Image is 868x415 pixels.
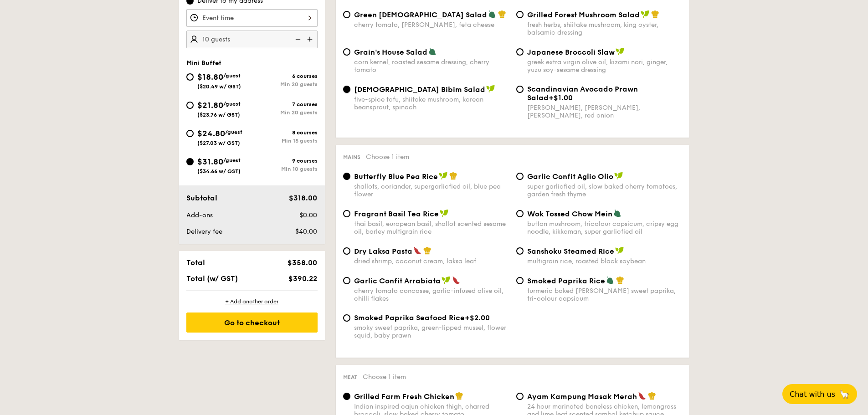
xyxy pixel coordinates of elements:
span: ($34.66 w/ GST) [197,168,241,174]
div: cherry tomato concasse, garlic-infused olive oil, chilli flakes [354,287,509,302]
div: multigrain rice, roasted black soybean [527,257,682,265]
span: ($27.03 w/ GST) [197,140,240,146]
span: /guest [223,157,241,164]
div: 6 courses [252,73,318,79]
span: ($20.49 w/ GST) [197,83,241,90]
div: Min 10 guests [252,166,318,172]
span: ($23.76 w/ GST) [197,112,240,118]
span: Ayam Kampung Masak Merah [527,392,637,401]
span: Green [DEMOGRAPHIC_DATA] Salad [354,10,487,19]
span: $40.00 [295,228,317,236]
span: Choose 1 item [363,373,406,381]
div: 8 courses [252,129,318,136]
img: icon-vegan.f8ff3823.svg [616,47,625,56]
input: Green [DEMOGRAPHIC_DATA] Saladcherry tomato, [PERSON_NAME], feta cheese [343,11,350,18]
input: Grain's House Saladcorn kernel, roasted sesame dressing, cherry tomato [343,48,350,56]
img: icon-spicy.37a8142b.svg [413,246,421,255]
span: +$1.00 [549,93,573,102]
input: $18.80/guest($20.49 w/ GST)6 coursesMin 20 guests [186,73,194,81]
span: $0.00 [299,211,317,219]
input: Sanshoku Steamed Ricemultigrain rice, roasted black soybean [516,247,524,255]
span: Wok Tossed Chow Mein [527,210,612,218]
div: super garlicfied oil, slow baked cherry tomatoes, garden fresh thyme [527,183,682,198]
span: $21.80 [197,100,223,110]
input: $21.80/guest($23.76 w/ GST)7 coursesMin 20 guests [186,102,194,109]
span: Japanese Broccoli Slaw [527,48,615,56]
div: Min 15 guests [252,138,318,144]
span: /guest [225,129,242,135]
input: Smoked Paprika Seafood Rice+$2.00smoky sweet paprika, green-lipped mussel, flower squid, baby prawn [343,314,350,322]
img: icon-chef-hat.a58ddaea.svg [449,172,457,180]
span: Grain's House Salad [354,48,427,56]
div: Go to checkout [186,313,318,333]
input: Fragrant Basil Tea Ricethai basil, european basil, shallot scented sesame oil, barley multigrain ... [343,210,350,217]
span: Total [186,258,205,267]
span: Scandinavian Avocado Prawn Salad [527,85,638,102]
div: Min 20 guests [252,109,318,116]
input: Garlic Confit Aglio Oliosuper garlicfied oil, slow baked cherry tomatoes, garden fresh thyme [516,173,524,180]
span: Subtotal [186,194,217,202]
input: Grilled Farm Fresh ChickenIndian inspired cajun chicken thigh, charred broccoli, slow baked cherr... [343,393,350,400]
input: Dry Laksa Pastadried shrimp, coconut cream, laksa leaf [343,247,350,255]
span: 🦙 [839,389,850,400]
div: + Add another order [186,298,318,305]
span: $18.80 [197,72,223,82]
input: $31.80/guest($34.66 w/ GST)9 coursesMin 10 guests [186,158,194,165]
img: icon-vegan.f8ff3823.svg [442,276,451,284]
span: $390.22 [288,274,317,283]
span: $31.80 [197,157,223,167]
span: $358.00 [288,258,317,267]
div: 9 courses [252,158,318,164]
input: [DEMOGRAPHIC_DATA] Bibim Saladfive-spice tofu, shiitake mushroom, korean beansprout, spinach [343,86,350,93]
span: Mini Buffet [186,59,221,67]
span: Fragrant Basil Tea Rice [354,210,439,218]
span: Sanshoku Steamed Rice [527,247,614,256]
img: icon-vegetarian.fe4039eb.svg [613,209,621,217]
input: Ayam Kampung Masak Merah24 hour marinated boneless chicken, lemongrass and lime leaf scented samb... [516,393,524,400]
div: [PERSON_NAME], [PERSON_NAME], [PERSON_NAME], red onion [527,104,682,119]
div: thai basil, european basil, shallot scented sesame oil, barley multigrain rice [354,220,509,236]
img: icon-chef-hat.a58ddaea.svg [651,10,659,18]
input: $24.80/guest($27.03 w/ GST)8 coursesMin 15 guests [186,130,194,137]
span: Dry Laksa Pasta [354,247,412,256]
img: icon-add.58712e84.svg [304,31,318,48]
span: $24.80 [197,128,225,138]
input: Smoked Paprika Riceturmeric baked [PERSON_NAME] sweet paprika, tri-colour capsicum [516,277,524,284]
span: Mains [343,154,360,160]
img: icon-chef-hat.a58ddaea.svg [616,276,624,284]
input: Number of guests [186,31,318,48]
button: Chat with us🦙 [782,384,857,404]
span: +$2.00 [465,313,490,322]
span: /guest [223,72,241,79]
img: icon-vegan.f8ff3823.svg [615,246,624,255]
img: icon-chef-hat.a58ddaea.svg [648,392,656,400]
span: Smoked Paprika Rice [527,277,605,285]
div: shallots, coriander, supergarlicfied oil, blue pea flower [354,183,509,198]
div: fresh herbs, shiitake mushroom, king oyster, balsamic dressing [527,21,682,36]
input: Grilled Forest Mushroom Saladfresh herbs, shiitake mushroom, king oyster, balsamic dressing [516,11,524,18]
div: cherry tomato, [PERSON_NAME], feta cheese [354,21,509,29]
span: Total (w/ GST) [186,274,238,283]
div: corn kernel, roasted sesame dressing, cherry tomato [354,58,509,74]
img: icon-vegan.f8ff3823.svg [440,209,449,217]
div: button mushroom, tricolour capsicum, cripsy egg noodle, kikkoman, super garlicfied oil [527,220,682,236]
img: icon-vegan.f8ff3823.svg [486,85,495,93]
span: /guest [223,101,241,107]
div: turmeric baked [PERSON_NAME] sweet paprika, tri-colour capsicum [527,287,682,302]
div: five-spice tofu, shiitake mushroom, korean beansprout, spinach [354,96,509,111]
span: Butterfly Blue Pea Rice [354,172,438,181]
span: Smoked Paprika Seafood Rice [354,313,465,322]
input: Wok Tossed Chow Meinbutton mushroom, tricolour capsicum, cripsy egg noodle, kikkoman, super garli... [516,210,524,217]
div: Min 20 guests [252,81,318,87]
div: 7 courses [252,101,318,108]
span: Garlic Confit Aglio Olio [527,172,613,181]
div: greek extra virgin olive oil, kizami nori, ginger, yuzu soy-sesame dressing [527,58,682,74]
img: icon-vegetarian.fe4039eb.svg [606,276,614,284]
div: dried shrimp, coconut cream, laksa leaf [354,257,509,265]
img: icon-chef-hat.a58ddaea.svg [455,392,463,400]
img: icon-vegan.f8ff3823.svg [439,172,448,180]
input: Japanese Broccoli Slawgreek extra virgin olive oil, kizami nori, ginger, yuzu soy-sesame dressing [516,48,524,56]
input: Butterfly Blue Pea Riceshallots, coriander, supergarlicfied oil, blue pea flower [343,173,350,180]
input: Event time [186,9,318,27]
img: icon-chef-hat.a58ddaea.svg [423,246,431,255]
